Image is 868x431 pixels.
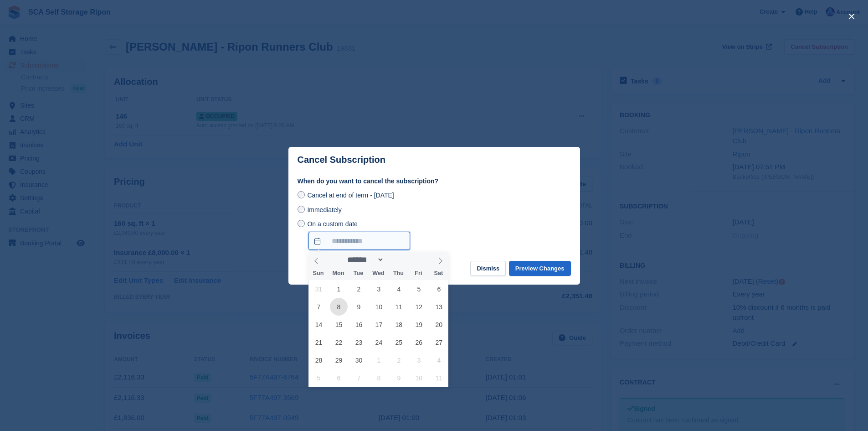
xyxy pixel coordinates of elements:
span: September 13, 2025 [430,298,448,316]
span: Immediately [307,206,341,213]
span: Cancel at end of term - [DATE] [307,192,394,199]
span: September 19, 2025 [410,316,428,333]
span: Wed [368,270,388,276]
label: When do you want to cancel the subscription? [298,177,571,186]
span: September 23, 2025 [350,333,368,351]
span: October 2, 2025 [390,351,408,369]
span: On a custom date [307,220,358,228]
span: September 11, 2025 [390,298,408,316]
span: September 15, 2025 [330,316,348,333]
input: Immediately [298,206,305,213]
span: September 2, 2025 [350,280,368,298]
span: Thu [388,270,408,276]
span: Sun [308,270,329,276]
span: September 7, 2025 [310,298,328,316]
input: On a custom date [298,220,305,227]
span: September 5, 2025 [410,280,428,298]
input: Cancel at end of term - [DATE] [298,191,305,198]
span: September 10, 2025 [370,298,388,316]
span: October 11, 2025 [430,369,448,387]
span: September 28, 2025 [310,351,328,369]
span: September 17, 2025 [370,316,388,333]
span: October 1, 2025 [370,351,388,369]
span: October 4, 2025 [430,351,448,369]
button: close [844,9,859,24]
span: September 27, 2025 [430,333,448,351]
span: September 29, 2025 [330,351,348,369]
span: October 10, 2025 [410,369,428,387]
span: September 21, 2025 [310,333,328,351]
input: Year [384,255,413,265]
span: September 26, 2025 [410,333,428,351]
span: September 24, 2025 [370,333,388,351]
span: September 1, 2025 [330,280,348,298]
p: Cancel Subscription [298,155,385,165]
button: Preview Changes [509,261,571,276]
span: September 4, 2025 [390,280,408,298]
span: October 3, 2025 [410,351,428,369]
span: October 7, 2025 [350,369,368,387]
span: September 25, 2025 [390,333,408,351]
span: Sat [428,270,448,276]
span: Tue [348,270,368,276]
span: October 8, 2025 [370,369,388,387]
span: September 22, 2025 [330,333,348,351]
input: On a custom date [308,232,410,250]
span: September 30, 2025 [350,351,368,369]
span: October 9, 2025 [390,369,408,387]
span: September 18, 2025 [390,316,408,333]
span: October 6, 2025 [330,369,348,387]
span: September 9, 2025 [350,298,368,316]
span: September 3, 2025 [370,280,388,298]
span: Fri [408,270,428,276]
span: September 20, 2025 [430,316,448,333]
span: Mon [328,270,348,276]
span: September 12, 2025 [410,298,428,316]
span: September 6, 2025 [430,280,448,298]
span: September 16, 2025 [350,316,368,333]
span: September 14, 2025 [310,316,328,333]
span: August 31, 2025 [310,280,328,298]
span: September 8, 2025 [330,298,348,316]
select: Month [344,255,384,265]
span: October 5, 2025 [310,369,328,387]
button: Dismiss [470,261,506,276]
